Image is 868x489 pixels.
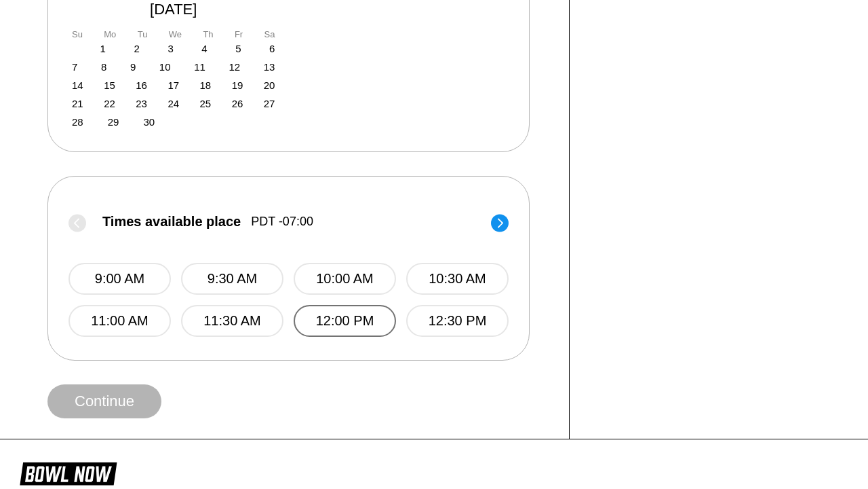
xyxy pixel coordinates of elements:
div: month 2025-09 [72,43,275,128]
span: Times available place [102,214,241,229]
div: Fr [235,29,243,39]
div: Choose Thursday, September 25th, 2025 [200,98,212,109]
div: Choose Saturday, September 6th, 2025 [269,43,275,54]
button: 9:00 AM [68,263,171,295]
span: PDT -07:00 [251,214,313,229]
div: Choose Monday, September 1st, 2025 [100,43,106,54]
div: Choose Wednesday, September 17th, 2025 [167,79,179,91]
div: Choose Friday, September 5th, 2025 [235,43,241,54]
div: Choose Wednesday, September 3rd, 2025 [167,43,173,54]
div: Choose Thursday, September 4th, 2025 [201,43,207,54]
div: Choose Monday, September 15th, 2025 [104,79,115,91]
div: Choose Tuesday, September 30th, 2025 [143,116,155,128]
button: 12:00 PM [294,305,396,337]
div: Choose Tuesday, September 9th, 2025 [130,61,136,73]
div: Choose Monday, September 22nd, 2025 [104,98,115,109]
div: Choose Friday, September 19th, 2025 [232,79,243,91]
div: We [169,29,182,39]
div: Choose Friday, September 26th, 2025 [232,98,243,109]
div: Mo [104,29,116,39]
div: Choose Saturday, September 13th, 2025 [264,61,275,73]
div: Su [72,29,83,39]
div: Choose Sunday, September 28th, 2025 [72,116,83,128]
div: Th [203,29,213,39]
div: Choose Saturday, September 27th, 2025 [264,98,275,109]
div: Choose Tuesday, September 2nd, 2025 [134,43,139,54]
div: Choose Tuesday, September 23rd, 2025 [136,98,147,109]
button: 10:30 AM [406,263,509,295]
div: Tu [138,29,148,39]
div: Choose Saturday, September 20th, 2025 [264,79,275,91]
button: 10:00 AM [294,263,396,295]
button: 9:30 AM [181,263,283,295]
div: Choose Sunday, September 14th, 2025 [72,79,83,91]
div: Choose Tuesday, September 16th, 2025 [136,79,147,91]
button: 12:30 PM [406,305,509,337]
div: Choose Monday, September 29th, 2025 [108,116,119,128]
div: Choose Sunday, September 7th, 2025 [72,61,77,73]
div: Choose Wednesday, September 10th, 2025 [159,61,171,73]
div: Choose Thursday, September 18th, 2025 [200,79,212,91]
div: Choose Sunday, September 21st, 2025 [72,98,83,109]
div: Choose Wednesday, September 24th, 2025 [167,98,179,109]
button: 11:00 AM [68,305,171,337]
div: Choose Thursday, September 11th, 2025 [194,61,205,73]
div: Choose Friday, September 12th, 2025 [229,61,240,73]
button: 11:30 AM [181,305,283,337]
div: Sa [264,29,275,39]
div: Choose Monday, September 8th, 2025 [101,61,106,73]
